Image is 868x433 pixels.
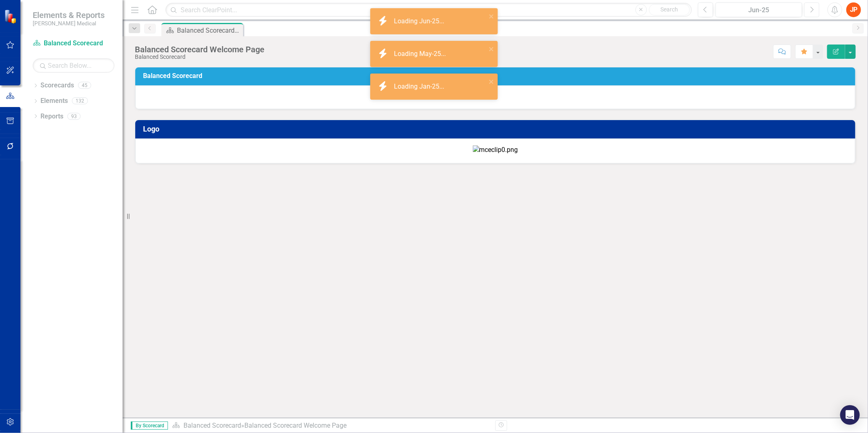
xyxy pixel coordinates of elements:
a: Scorecards [40,81,74,90]
span: Elements & Reports [33,10,105,20]
div: Open Intercom Messenger [840,405,860,425]
img: mceclip0.png [473,145,518,155]
div: 45 [78,82,91,89]
a: Balanced Scorecard [183,422,241,429]
span: By Scorecard [131,422,168,430]
button: JP [846,2,861,17]
div: Loading Jan-25... [394,82,446,92]
small: [PERSON_NAME] Medical [33,20,105,27]
div: Jun-25 [718,5,799,15]
div: Loading Jun-25... [394,17,446,26]
a: Reports [40,112,63,121]
div: 93 [67,113,81,120]
a: Elements [40,96,68,106]
div: 132 [72,98,88,105]
img: ClearPoint Strategy [3,9,19,24]
div: Balanced Scorecard [135,54,264,60]
button: close [489,44,494,54]
div: Balanced Scorecard Welcome Page [244,422,347,429]
div: Balanced Scorecard Welcome Page [177,25,241,36]
h3: Logo [143,125,850,133]
input: Search ClearPoint... [166,3,692,17]
input: Search Below... [33,58,114,73]
button: Jun-25 [716,2,802,17]
button: close [489,77,494,86]
div: » [172,421,489,431]
div: Balanced Scorecard Welcome Page [135,45,264,54]
button: Search [649,4,690,16]
h3: Balanced Scorecard [143,72,850,80]
a: Balanced Scorecard [33,39,114,48]
div: Loading May-25... [394,49,448,59]
span: Search [660,6,678,13]
button: close [489,11,494,21]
